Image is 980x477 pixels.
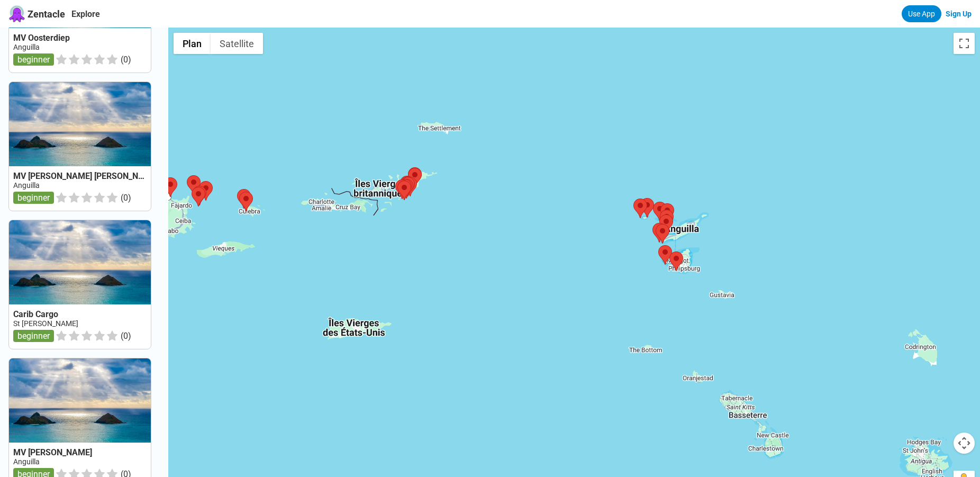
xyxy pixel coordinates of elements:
img: Zentacle logo [8,5,25,22]
button: Afficher les images satellite [211,33,263,54]
span: Zentacle [28,8,65,20]
button: Passer en plein écran [954,33,975,54]
button: Commandes de la caméra de la carte [954,433,975,454]
a: Use App [902,5,941,22]
a: Sign Up [946,10,972,18]
button: Afficher un plan de ville [174,33,211,54]
a: Zentacle logoZentacle [8,5,65,22]
a: Explore [71,9,100,19]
